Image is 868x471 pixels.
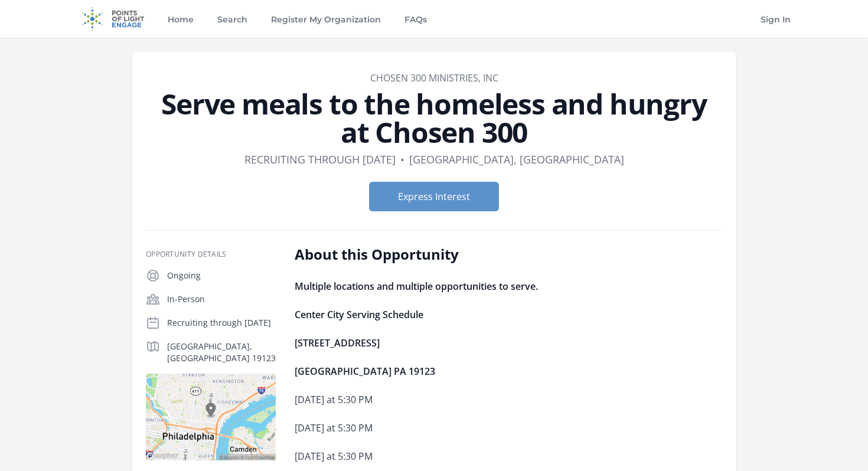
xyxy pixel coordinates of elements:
[295,308,423,321] strong: Center City Serving Schedule
[409,151,624,168] dd: [GEOGRAPHIC_DATA], [GEOGRAPHIC_DATA]
[295,420,640,436] p: [DATE] at 5:30 PM
[295,448,640,465] p: [DATE] at 5:30 PM
[400,151,404,168] div: •
[146,250,276,259] h3: Opportunity Details
[295,245,640,264] h2: About this Opportunity
[167,270,276,282] p: Ongoing
[295,336,380,349] strong: [STREET_ADDRESS]
[146,90,722,146] h1: Serve meals to the homeless and hungry at Chosen 300
[146,374,276,460] img: Map
[167,293,276,305] p: In-Person
[295,365,435,378] strong: [GEOGRAPHIC_DATA] PA 19123
[244,151,396,168] dd: Recruiting through [DATE]
[369,182,499,211] button: Express Interest
[370,71,498,84] a: Chosen 300 Ministries, Inc
[295,391,640,408] p: [DATE] at 5:30 PM
[167,317,276,329] p: Recruiting through [DATE]
[167,341,276,364] p: [GEOGRAPHIC_DATA], [GEOGRAPHIC_DATA] 19123
[295,280,538,293] strong: Multiple locations and multiple opportunities to serve.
